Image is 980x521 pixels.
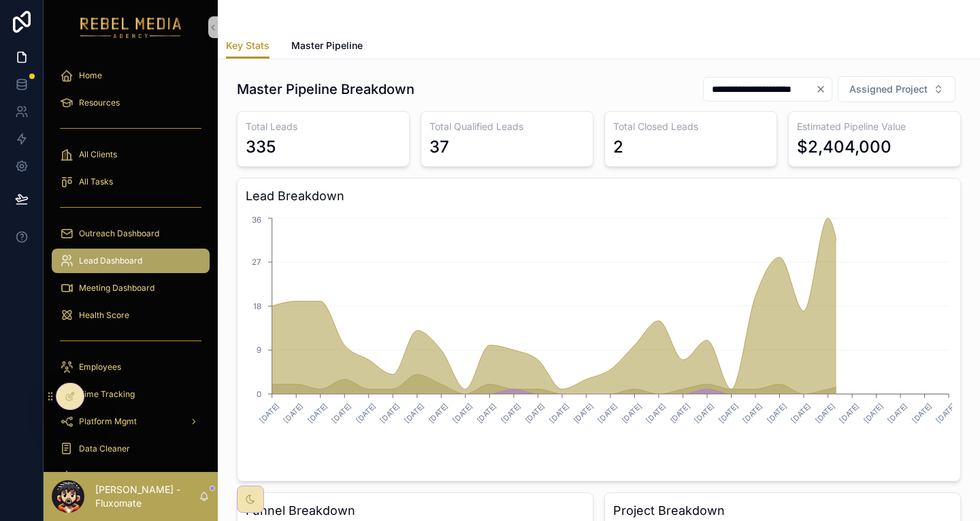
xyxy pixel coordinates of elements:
[79,416,137,427] span: Platform Mgmt
[44,54,218,472] div: scrollable content
[427,402,450,425] text: [DATE]
[79,70,102,81] span: Home
[52,437,210,461] a: Data Cleaner
[246,136,276,158] div: 335
[253,302,261,311] tspan: 18
[766,402,789,425] text: [DATE]
[613,501,952,520] h3: Project Breakdown
[838,76,955,102] button: Select Button
[475,402,498,425] text: [DATE]
[79,255,142,266] span: Lead Dashboard
[252,215,261,225] tspan: 36
[291,33,363,61] a: Master Pipeline
[451,402,474,425] text: [DATE]
[226,39,269,52] span: Key Stats
[355,402,378,425] text: [DATE]
[246,120,401,133] h3: Total Leads
[524,402,547,425] text: [DATE]
[95,483,199,510] p: [PERSON_NAME] - Fluxomate
[52,91,210,115] a: Resources
[79,443,130,454] span: Data Cleaner
[797,120,952,133] h3: Estimated Pipeline Value
[934,402,958,425] text: [DATE]
[52,303,210,328] a: Health Score
[246,187,952,206] h3: Lead Breakdown
[237,80,414,99] h1: Master Pipeline Breakdown
[226,33,269,59] a: Key Stats
[252,257,261,267] tspan: 27
[572,402,595,425] text: [DATE]
[330,402,353,425] text: [DATE]
[79,228,159,239] span: Outreach Dashboard
[838,402,861,425] text: [DATE]
[79,149,117,160] span: All Clients
[862,402,885,425] text: [DATE]
[378,402,402,425] text: [DATE]
[52,276,210,300] a: Meeting Dashboard
[717,402,740,425] text: [DATE]
[79,362,121,373] span: Employees
[886,402,909,425] text: [DATE]
[52,249,210,273] a: Lead Dashboard
[257,390,261,399] tspan: 0
[52,221,210,246] a: Outreach Dashboard
[815,84,832,95] button: Clear
[282,402,305,425] text: [DATE]
[79,310,129,321] span: Health Score
[849,82,928,96] span: Assigned Project
[548,402,571,425] text: [DATE]
[429,136,449,158] div: 37
[306,402,329,425] text: [DATE]
[621,402,644,425] text: [DATE]
[79,176,113,187] span: All Tasks
[52,382,210,407] a: Time Tracking
[644,402,668,425] text: [DATE]
[80,16,182,38] img: App logo
[79,389,135,400] span: Time Tracking
[741,402,764,425] text: [DATE]
[52,142,210,167] a: All Clients
[789,402,813,425] text: [DATE]
[52,355,210,379] a: Employees
[403,402,426,425] text: [DATE]
[246,211,952,473] div: chart
[429,120,585,133] h3: Total Qualified Leads
[258,402,281,425] text: [DATE]
[613,136,623,158] div: 2
[257,345,261,355] tspan: 9
[596,402,619,425] text: [DATE]
[613,120,768,133] h3: Total Closed Leads
[246,501,585,520] h3: Funnel Breakdown
[814,402,837,425] text: [DATE]
[52,63,210,88] a: Home
[291,39,363,52] span: Master Pipeline
[79,97,120,108] span: Resources
[797,136,892,158] div: $2,404,000
[500,402,523,425] text: [DATE]
[79,283,154,294] span: Meeting Dashboard
[669,402,692,425] text: [DATE]
[52,170,210,194] a: All Tasks
[911,402,934,425] text: [DATE]
[52,409,210,434] a: Platform Mgmt
[693,402,716,425] text: [DATE]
